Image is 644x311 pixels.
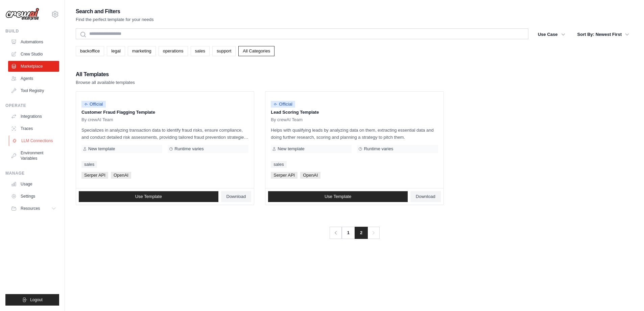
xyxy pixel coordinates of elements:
[325,194,351,199] span: Use Template
[5,8,39,21] img: Logo
[79,191,218,202] a: Use Template
[76,46,104,56] a: backoffice
[271,161,286,168] a: sales
[8,123,59,134] a: Traces
[107,46,125,56] a: legal
[81,127,248,141] p: Specializes in analyzing transaction data to identify fraud risks, ensure compliance, and conduct...
[9,135,60,146] a: LLM Connections
[341,227,355,239] a: 1
[8,111,59,122] a: Integrations
[30,297,43,303] span: Logout
[76,16,154,23] p: Find the perfect template for your needs
[271,109,438,116] p: Lead Scoring Template
[238,46,275,56] a: All Categories
[88,146,115,152] span: New template
[81,101,106,108] span: Official
[8,191,59,202] a: Settings
[81,172,108,179] span: Serper API
[271,117,303,123] span: By crewAI Team
[76,79,135,86] p: Browse all available templates
[159,46,188,56] a: operations
[76,70,135,79] h2: All Templates
[111,172,131,179] span: OpenAI
[81,109,248,116] p: Customer Fraud Flagging Template
[174,146,204,152] span: Runtime varies
[8,49,59,60] a: Crew Studio
[573,28,633,41] button: Sort By: Newest First
[271,127,438,141] p: Helps with qualifying leads by analyzing data on them, extracting essential data and doing furthe...
[8,203,59,214] button: Resources
[300,172,320,179] span: OpenAI
[135,194,162,199] span: Use Template
[534,28,569,41] button: Use Case
[5,171,59,176] div: Manage
[8,73,59,84] a: Agents
[21,206,40,211] span: Resources
[5,294,59,306] button: Logout
[81,117,113,123] span: By crewAI Team
[8,179,59,190] a: Usage
[271,172,297,179] span: Serper API
[76,7,154,16] h2: Search and Filters
[5,103,59,108] div: Operate
[81,161,97,168] a: sales
[410,191,441,202] a: Download
[271,101,295,108] span: Official
[329,227,380,239] nav: Pagination
[8,37,59,47] a: Automations
[355,227,368,239] span: 2
[128,46,156,56] a: marketing
[212,46,236,56] a: support
[221,191,252,202] a: Download
[8,61,59,72] a: Marketplace
[8,148,59,164] a: Environment Variables
[226,194,246,199] span: Download
[5,28,59,34] div: Build
[416,194,435,199] span: Download
[191,46,210,56] a: sales
[8,85,59,96] a: Tool Registry
[268,191,408,202] a: Use Template
[278,146,304,152] span: New template
[364,146,393,152] span: Runtime varies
